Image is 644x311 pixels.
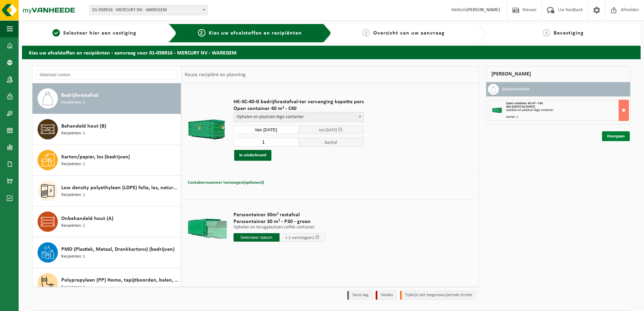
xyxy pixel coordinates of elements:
[61,130,85,137] span: Recipiënten: 1
[32,83,181,114] button: Bedrijfsrestafval Recipiënten: 2
[61,253,85,260] span: Recipiënten: 1
[347,291,372,300] li: Vaste dag
[61,192,85,198] span: Recipiënten: 1
[285,236,314,240] span: + 2 werkdag(en)
[61,122,106,130] span: Behandeld hout (B)
[32,268,181,299] button: Polypropyleen (PP) Homo, tapijtboorden, balen, D, bont Recipiënten: 1
[89,5,208,15] span: 01-058916 - MERCURY NV - WAREGEM
[61,223,85,229] span: Recipiënten: 1
[187,178,265,187] button: Containernummer toevoegen(optioneel)
[486,66,630,82] div: [PERSON_NAME]
[466,7,500,13] strong: [PERSON_NAME]
[506,109,628,112] div: Ophalen en plaatsen lege container
[90,5,207,15] span: 01-058916 - MERCURY NV - WAREGEM
[61,215,113,223] span: Onbehandeld hout (A)
[602,131,630,141] a: Doorgaan
[61,161,85,168] span: Recipiënten: 1
[543,29,550,37] span: 4
[25,29,163,37] a: 1Selecteer hier een vestiging
[61,284,85,291] span: Recipiënten: 1
[61,91,98,99] span: Bedrijfsrestafval
[234,212,326,218] span: Perscontainer 30m³ restafval
[506,102,543,105] span: Open container 40 m³ - C40
[234,150,271,161] button: In winkelmand
[32,114,181,145] button: Behandeld hout (B) Recipiënten: 1
[554,30,584,36] span: Bevestiging
[362,29,370,37] span: 3
[61,99,85,106] span: Recipiënten: 2
[234,98,364,105] span: HK-XC-40-G bedrijfsrestafval-ter vervanging kapotte pers
[36,70,178,80] input: Materiaal zoeken
[506,115,628,119] div: Aantal: 1
[234,225,326,230] p: Ophalen en terugplaatsen zelfde container
[63,30,136,36] span: Selecteer hier een vestiging
[502,84,530,95] h3: Bedrijfsrestafval
[32,145,181,176] button: Karton/papier, los (bedrijven) Recipiënten: 1
[373,30,445,36] span: Overzicht van uw aanvraag
[319,128,337,132] span: tot [DATE]
[376,291,397,300] li: Holiday
[209,30,302,36] span: Kies uw afvalstoffen en recipiënten
[234,126,299,134] input: Selecteer datum
[32,206,181,237] button: Onbehandeld hout (A) Recipiënten: 1
[198,29,205,37] span: 2
[22,46,641,59] h2: Kies uw afvalstoffen en recipiënten - aanvraag voor 01-058916 - MERCURY NV - WAREGEM
[61,245,175,253] span: PMD (Plastiek, Metaal, Drankkartons) (bedrijven)
[234,105,364,112] span: Open container 40 m³ - C40
[506,105,535,109] strong: Van [DATE] tot [DATE]
[61,153,130,161] span: Karton/papier, los (bedrijven)
[181,66,249,83] div: Keuze recipiënt en planning
[298,138,364,147] span: Aantal
[61,276,179,284] span: Polypropyleen (PP) Homo, tapijtboorden, balen, D, bont
[52,29,60,37] span: 1
[188,180,264,185] span: Containernummer toevoegen(optioneel)
[61,184,179,192] span: Low density polyethyleen (LDPE) folie, los, naturel/gekleurd (80/20)
[234,233,280,242] input: Selecteer datum
[32,237,181,268] button: PMD (Plastiek, Metaal, Drankkartons) (bedrijven) Recipiënten: 1
[234,112,363,122] span: Ophalen en plaatsen lege container
[234,218,326,225] span: Perscontainer 30 m³ - P30 - groen
[234,112,364,122] span: Ophalen en plaatsen lege container
[32,176,181,206] button: Low density polyethyleen (LDPE) folie, los, naturel/gekleurd (80/20) Recipiënten: 1
[400,291,476,300] li: Tijdelijk niet toegestaan/période limitée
